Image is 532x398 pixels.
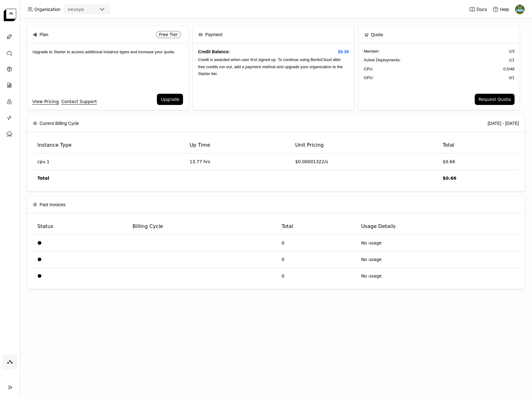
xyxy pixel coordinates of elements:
[185,154,290,170] td: 13.77 hrs
[509,57,515,63] span: 1 / 1
[515,5,525,14] img: Thomas Atwood
[40,31,48,38] span: Plan
[276,251,356,268] td: 0
[68,6,84,12] div: nevoya
[40,120,79,127] span: Current Billing Cycle
[500,7,509,12] span: Help
[157,94,183,105] button: Upgrade
[276,268,356,284] td: 0
[32,154,185,170] td: cpu.1
[338,48,349,55] span: $9.39
[32,98,59,105] a: View Pricing
[276,218,356,235] th: Total
[364,66,374,72] span: CPU:
[198,48,349,55] h4: Credit Balance:
[438,154,520,170] td: $0.66
[84,7,85,13] input: Selected nevoya.
[4,9,16,21] img: logo
[356,251,520,268] td: No usage
[356,218,520,235] th: Usage Details
[61,98,97,105] a: Contact Support
[492,6,509,12] div: Help
[364,48,380,54] span: Member :
[276,235,356,251] td: 0
[475,94,515,105] button: Request Quota
[503,66,515,72] span: 0.5 / 48
[509,75,515,81] span: 0 / 1
[198,57,343,76] span: Credit is awarded when user first signed up. To continue using BentoCloud after free credits run ...
[40,201,65,208] span: Past Invoices
[356,235,520,251] td: No usage
[37,176,49,181] strong: Total
[477,7,487,12] span: Docs
[32,50,175,54] span: Upgrade to Starter to access additional instance types and increase your quota.
[364,75,374,81] span: GPU:
[509,48,515,54] span: 1 / 3
[32,218,128,235] th: Status
[469,6,487,12] a: Docs
[443,176,456,181] strong: $0.66
[159,32,178,37] span: Free Tier
[290,137,438,154] th: Unit Pricing
[32,137,185,154] th: Instance Type
[371,31,383,38] span: Quota
[185,137,290,154] th: Up Time
[290,154,438,170] td: $0.00001322/s
[34,7,60,12] span: Organization
[356,268,520,284] td: No usage
[128,218,277,235] th: Billing Cycle
[438,137,520,154] th: Total
[487,120,519,127] div: [DATE] - [DATE]
[205,31,222,38] span: Payment
[364,57,401,63] span: Active Deployments :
